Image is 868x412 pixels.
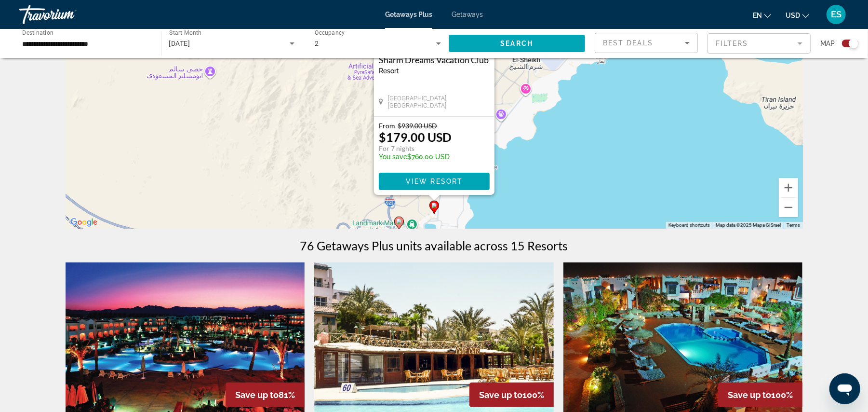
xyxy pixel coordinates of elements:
[379,153,452,161] p: $760.00 USD
[22,29,53,36] span: Destination
[449,35,586,52] button: Search
[786,12,800,19] span: USD
[398,122,437,130] span: $939.00 USD
[387,95,489,109] span: [GEOGRAPHIC_DATA], [GEOGRAPHIC_DATA]
[753,8,771,22] button: Change language
[753,12,762,19] span: en
[169,40,190,47] span: [DATE]
[379,144,452,153] p: For 7 nights
[820,37,835,50] span: Map
[235,390,279,400] span: Save up to
[779,198,798,217] button: Zoom out
[19,2,116,27] a: Travorium
[379,67,399,75] span: Resort
[379,130,452,144] p: $179.00 USD
[479,390,522,400] span: Save up to
[169,30,201,37] span: Start Month
[300,238,568,253] h1: 76 Getaways Plus units available across 15 Resorts
[379,55,490,65] a: Sharm Dreams Vacation Club
[831,10,841,19] span: ES
[603,39,653,47] span: Best Deals
[379,153,407,161] span: You save
[829,373,860,404] iframe: Button to launch messaging window
[718,383,802,407] div: 100%
[68,216,100,229] img: Google
[779,178,798,197] button: Zoom in
[708,33,811,54] button: Filter
[405,178,462,185] span: View Resort
[315,30,345,37] span: Occupancy
[226,383,305,407] div: 81%
[668,222,710,229] button: Keyboard shortcuts
[68,216,100,229] a: Open this area in Google Maps (opens a new window)
[787,222,800,228] a: Terms (opens in new tab)
[786,8,809,22] button: Change currency
[379,173,490,190] button: View Resort
[728,390,771,400] span: Save up to
[469,383,554,407] div: 100%
[452,11,483,18] a: Getaways
[716,222,781,228] span: Map data ©2025 Mapa GISrael
[603,37,690,49] mat-select: Sort by
[824,4,849,25] button: User Menu
[379,122,395,130] span: From
[315,40,319,47] span: 2
[385,11,432,18] a: Getaways Plus
[500,40,533,47] span: Search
